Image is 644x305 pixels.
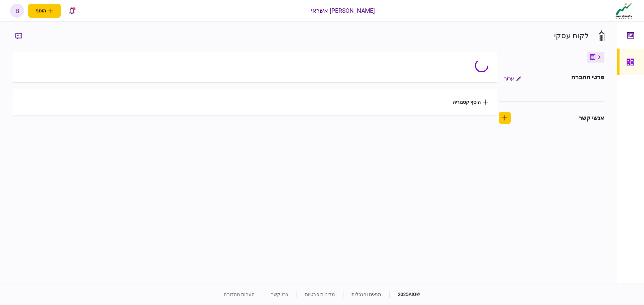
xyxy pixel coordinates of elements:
img: client company logo [614,2,634,19]
button: b [10,4,24,18]
a: מדיניות פרטיות [305,292,335,297]
button: ערוך [499,73,527,85]
div: פרטי החברה [571,73,604,85]
button: פתח תפריט להוספת לקוח [28,4,61,18]
button: פתח רשימת התראות [65,4,79,18]
button: הוסף קטגוריה [453,99,488,105]
div: © 2025 AIO [389,291,420,298]
a: הערות מהדורה [224,292,255,297]
a: תנאים והגבלות [352,292,381,297]
a: צרו קשר [271,292,288,297]
div: אנשי קשר [579,113,604,123]
div: - לקוח עסקי [554,30,593,41]
div: [PERSON_NAME] אשראי [311,6,375,15]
